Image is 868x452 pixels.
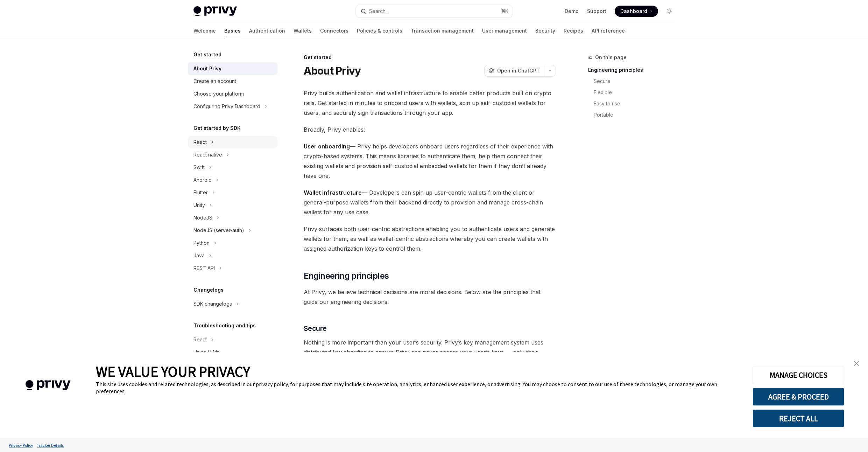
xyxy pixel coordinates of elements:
[304,224,556,253] span: Privy surfaces both user-centric abstractions enabling you to authenticate users and generate wal...
[304,64,361,77] h1: About Privy
[482,22,527,39] a: User management
[193,151,222,159] div: React native
[193,214,212,222] div: NodeJS
[565,8,579,15] a: Demo
[369,7,389,15] div: Search...
[193,264,215,272] div: REST API
[10,370,85,401] img: company logo
[193,251,205,260] div: Java
[193,321,256,330] h5: Troubleshooting and tips
[356,5,513,18] button: Search...⌘K
[193,348,219,356] div: Using LLMs
[193,201,205,209] div: Unity
[7,439,35,451] a: Privacy Policy
[535,22,555,39] a: Security
[411,22,474,39] a: Transaction management
[193,138,207,146] div: React
[304,188,556,217] span: — Developers can spin up user-centric wallets from the client or general-purpose wallets from the...
[193,124,241,132] h5: Get started by SDK
[188,88,277,100] a: Choose your platform
[193,50,221,59] h5: Get started
[193,226,244,235] div: NodeJS (server-auth)
[193,176,212,184] div: Android
[753,388,844,406] button: AGREE & PROCEED
[854,361,859,366] img: close banner
[193,163,205,172] div: Swift
[193,335,207,344] div: React
[193,188,208,197] div: Flutter
[595,53,627,62] span: On this page
[304,143,350,150] strong: User onboarding
[188,346,277,359] a: Using LLMs
[753,366,844,384] button: MANAGE CHOICES
[249,22,285,39] a: Authentication
[664,6,675,17] button: Toggle dark mode
[587,8,606,15] a: Support
[304,125,556,134] span: Broadly, Privy enables:
[753,409,844,427] button: REJECT ALL
[594,98,680,109] a: Easy to use
[564,22,583,39] a: Recipes
[304,270,389,281] span: Engineering principles
[193,239,210,247] div: Python
[594,109,680,120] a: Portable
[620,8,647,15] span: Dashboard
[193,286,224,294] h5: Changelogs
[304,189,362,196] strong: Wallet infrastructure
[592,22,625,39] a: API reference
[304,338,556,377] span: Nothing is more important than your user’s security. Privy’s key management system uses distribut...
[193,77,236,85] div: Create an account
[193,64,221,73] div: About Privy
[484,65,544,77] button: Open in ChatGPT
[35,439,65,451] a: Tracker Details
[304,287,556,307] span: At Privy, we believe technical decisions are moral decisions. Below are the principles that guide...
[594,76,680,87] a: Secure
[304,88,556,118] span: Privy builds authentication and wallet infrastructure to enable better products built on crypto r...
[224,22,241,39] a: Basics
[304,141,556,181] span: — Privy helps developers onboard users regardless of their experience with crypto-based systems. ...
[193,6,237,16] img: light logo
[188,75,277,88] a: Create an account
[497,67,540,74] span: Open in ChatGPT
[294,22,312,39] a: Wallets
[188,62,277,75] a: About Privy
[193,22,216,39] a: Welcome
[193,300,232,308] div: SDK changelogs
[357,22,402,39] a: Policies & controls
[96,381,742,395] div: This site uses cookies and related technologies, as described in our privacy policy, for purposes...
[304,54,556,61] div: Get started
[594,87,680,98] a: Flexible
[96,362,250,381] span: WE VALUE YOUR PRIVACY
[304,324,327,333] span: Secure
[320,22,348,39] a: Connectors
[193,102,260,111] div: Configuring Privy Dashboard
[501,8,508,14] span: ⌘ K
[193,90,244,98] div: Choose your platform
[849,356,863,370] a: close banner
[615,6,658,17] a: Dashboard
[588,64,680,76] a: Engineering principles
